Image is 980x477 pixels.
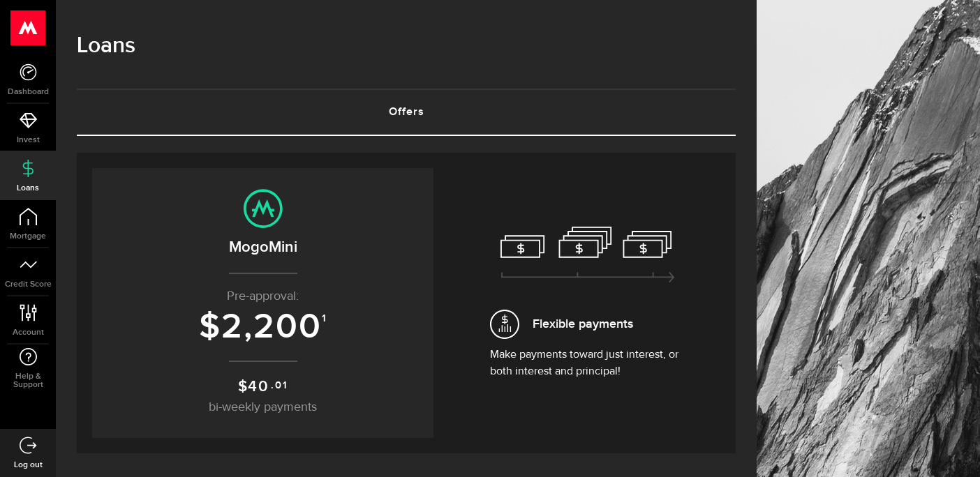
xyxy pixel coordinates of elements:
span: $ [199,306,221,348]
span: Flexible payments [533,315,633,333]
span: 40 [248,377,269,396]
p: Pre-approval: [106,287,420,306]
ul: Tabs Navigation [77,89,736,136]
sup: .01 [271,378,288,393]
sup: 1 [322,312,327,325]
p: Make payments toward just interest, or both interest and principal! [490,347,685,380]
a: Offers [77,90,736,135]
span: 2,200 [221,306,322,348]
iframe: LiveChat chat widget [921,418,980,477]
h1: Loans [77,28,736,64]
span: bi-weekly payments [209,401,317,414]
h2: MogoMini [106,236,420,259]
span: $ [238,377,248,396]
